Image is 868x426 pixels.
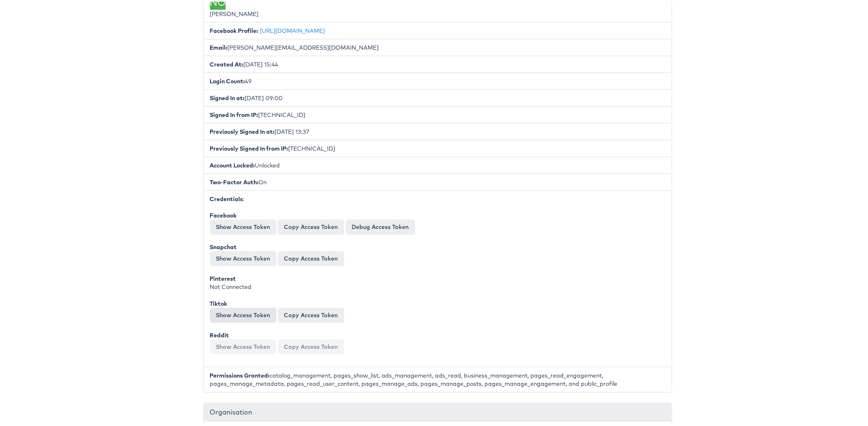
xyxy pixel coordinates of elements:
[204,189,672,366] li: :
[210,126,275,134] b: Previously Signed In at:
[210,338,276,353] button: Show Access Token
[210,370,270,378] b: Permissions Granted:
[204,121,672,139] li: [DATE] 13:37
[204,365,672,390] li: catalog_management, pages_show_list, ads_management, ads_read, business_management, pages_read_en...
[210,242,237,249] b: Snapchat
[278,250,344,264] button: Copy Access Token
[204,138,672,156] li: [TECHNICAL_ID]
[210,42,228,50] b: Email:
[210,218,276,233] button: Show Access Token
[210,110,258,117] b: Signed In from IP:
[204,88,672,105] li: [DATE] 09:00
[210,25,258,33] b: Facebook Profile:
[278,338,344,353] button: Copy Access Token
[210,160,255,167] b: Account Locked:
[204,54,672,71] li: [DATE] 15:44
[210,306,276,321] button: Show Access Token
[210,93,245,100] b: Signed In at:
[210,59,244,66] b: Created At:
[210,273,665,289] div: Not Connected
[210,330,229,337] b: Reddit
[210,273,236,281] b: Pinterest
[210,250,276,264] button: Show Access Token
[278,218,344,233] button: Copy Access Token
[204,71,672,88] li: 49
[204,172,672,189] li: On
[210,76,245,83] b: Login Count:
[210,143,288,151] b: Previously Signed In from IP:
[210,210,237,218] b: Facebook
[210,298,228,306] b: Tiktok
[346,218,415,233] a: Debug Access Token
[278,306,344,321] button: Copy Access Token
[210,194,243,201] b: Credentials
[204,155,672,172] li: Unlocked
[204,105,672,122] li: [TECHNICAL_ID]
[210,177,259,184] b: Two-Factor Auth:
[204,37,672,55] li: [PERSON_NAME][EMAIL_ADDRESS][DOMAIN_NAME]
[204,402,672,420] div: Organisation
[260,25,325,33] a: [URL][DOMAIN_NAME]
